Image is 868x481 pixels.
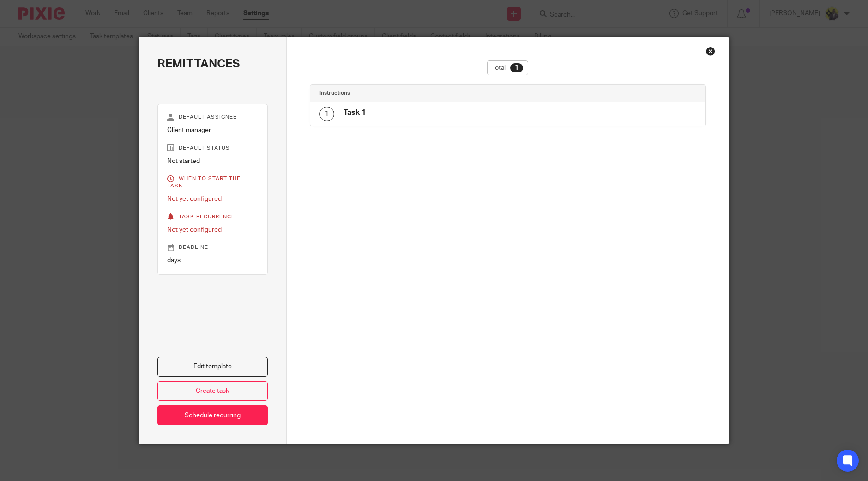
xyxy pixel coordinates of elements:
[157,357,268,377] a: Edit template
[319,90,508,97] h4: Instructions
[706,47,715,56] div: Close this dialog window
[167,213,258,221] p: Task recurrence
[167,256,258,265] p: days
[167,144,258,152] p: Default status
[167,194,258,204] p: Not yet configured
[157,56,268,72] h2: REMITTANCES
[167,225,258,234] p: Not yet configured
[167,126,258,135] p: Client manager
[319,107,334,121] div: 1
[510,63,523,72] div: 1
[487,60,528,75] div: Total
[167,244,258,251] p: Deadline
[344,108,366,118] h4: Task 1
[167,114,258,121] p: Default assignee
[167,156,258,166] p: Not started
[157,381,268,401] a: Create task
[167,175,258,190] p: When to start the task
[157,405,268,425] a: Schedule recurring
